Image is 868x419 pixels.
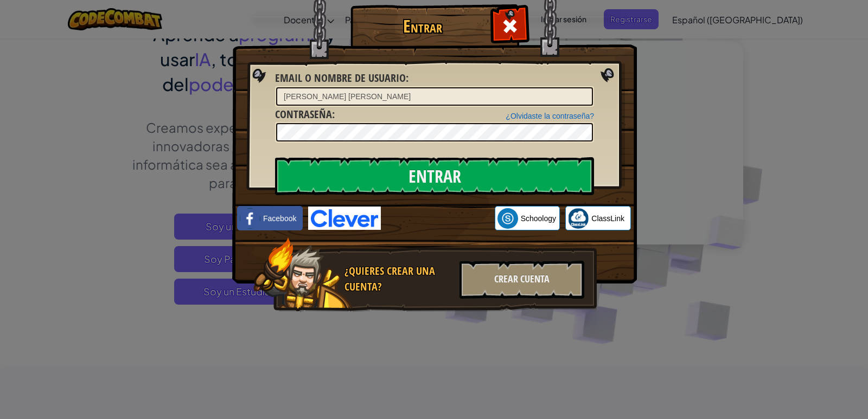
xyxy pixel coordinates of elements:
span: Facebook [263,213,296,224]
span: ClassLink [591,213,624,224]
span: Contraseña [275,107,332,121]
img: classlink-logo-small.png [568,208,589,229]
h1: Entrar [353,17,492,36]
a: ¿Olvidaste la contraseña? [506,112,594,120]
img: facebook_small.png [240,208,260,229]
label: : [275,107,335,123]
span: Schoology [521,213,556,224]
img: schoology.png [497,208,518,229]
span: Email o Nombre de usuario [275,70,406,85]
iframe: Botón de Acceder con Google [381,207,495,230]
input: Entrar [275,157,594,195]
div: ¿Quieres crear una cuenta? [344,263,453,294]
img: clever-logo-blue.png [308,207,381,230]
div: Crear Cuenta [459,261,584,299]
label: : [275,70,409,86]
